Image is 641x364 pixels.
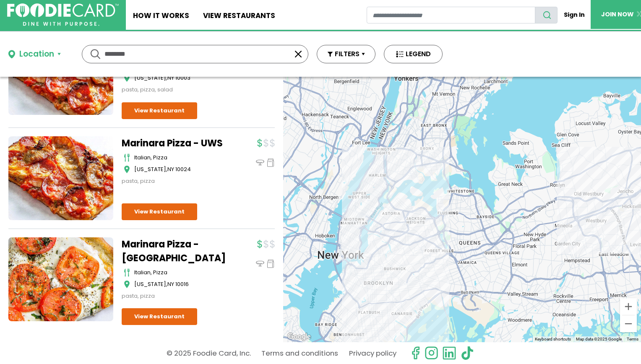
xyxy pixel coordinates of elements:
[134,74,227,82] div: ,
[122,136,227,150] a: Marinara Pizza - UWS
[367,7,535,23] input: restaurant search
[134,153,227,162] div: italian, pizza
[134,268,227,277] div: italian, pizza
[122,237,227,265] a: Marinara Pizza - [GEOGRAPHIC_DATA]
[285,331,313,342] a: Open this area in Google Maps (opens a new window)
[167,165,174,173] span: NY
[122,292,227,300] div: pasta, pizza
[122,203,197,220] a: View Restaurant
[256,260,264,268] img: dinein_icon.svg
[576,337,622,341] span: Map data ©2025 Google
[167,280,174,288] span: NY
[261,346,338,361] a: Terms and conditions
[122,177,227,185] div: pasta, pizza
[122,86,227,94] div: pasta, pizza, salad
[122,308,197,325] a: View Restaurant
[167,74,174,82] span: NY
[349,346,396,361] a: Privacy policy
[7,3,119,26] img: FoodieCard; Eat, Drink, Save, Donate
[535,336,571,342] button: Keyboard shortcuts
[409,346,423,360] svg: check us out on facebook
[620,298,637,315] button: Zoom in
[124,280,130,289] img: map_icon.svg
[384,45,443,63] button: LEGEND
[627,337,638,341] a: Terms
[535,7,558,23] button: search
[134,280,166,288] span: [US_STATE]
[285,331,313,342] img: Google
[175,165,191,173] span: 10024
[8,48,61,60] button: Location
[134,74,166,82] span: [US_STATE]
[124,74,130,82] img: map_icon.svg
[167,346,251,361] p: © 2025 Foodie Card, Inc.
[460,346,474,360] img: tiktok.svg
[134,280,227,289] div: ,
[317,45,375,63] button: FILTERS
[175,74,190,82] span: 10003
[134,165,166,173] span: [US_STATE]
[620,315,637,332] button: Zoom out
[256,159,264,167] img: dinein_icon.svg
[175,280,189,288] span: 10016
[442,346,456,360] img: linkedin.svg
[19,48,54,60] div: Location
[122,102,197,119] a: View Restaurant
[134,165,227,174] div: ,
[124,153,130,162] img: cutlery_icon.svg
[266,260,275,268] img: pickup_icon.svg
[124,268,130,277] img: cutlery_icon.svg
[124,165,130,174] img: map_icon.svg
[558,7,591,23] a: Sign In
[266,159,275,167] img: pickup_icon.svg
